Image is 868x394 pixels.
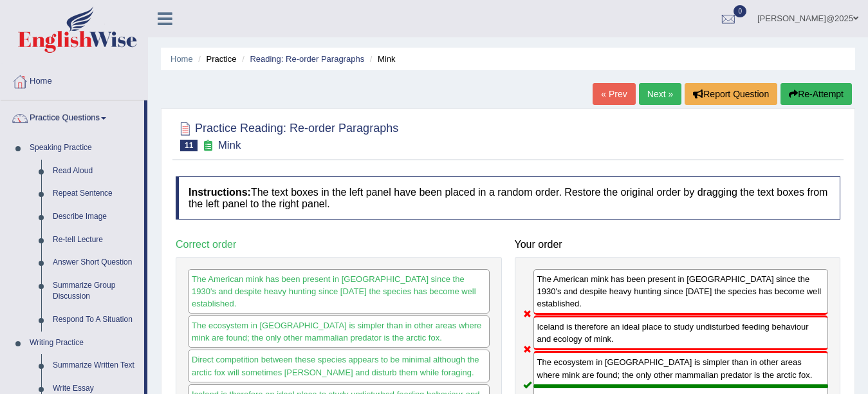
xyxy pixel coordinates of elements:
[1,100,144,133] a: Practice Questions
[47,160,144,183] a: Read Aloud
[24,136,144,160] a: Speaking Practice
[47,308,144,332] a: Respond To A Situation
[189,187,251,198] b: Instructions:
[218,139,241,151] small: Mink
[685,83,777,105] button: Report Question
[533,351,829,386] div: The ecosystem in [GEOGRAPHIC_DATA] is simpler than in other areas where mink are found; the only ...
[171,54,193,64] a: Home
[515,239,841,250] h4: Your order
[533,269,829,315] div: The American mink has been present in [GEOGRAPHIC_DATA] since the 1930's and despite heavy huntin...
[639,83,681,105] a: Next »
[47,251,144,274] a: Answer Short Question
[780,83,852,105] button: Re-Attempt
[24,332,144,355] a: Writing Practice
[188,315,490,348] div: The ecosystem in [GEOGRAPHIC_DATA] is simpler than in other areas where mink are found; the only ...
[188,350,490,382] div: Direct competition between these species appears to be minimal although the arctic fox will somet...
[201,140,214,152] small: Exam occurring question
[533,315,829,350] div: Iceland is therefore an ideal place to study undisturbed feeding behaviour and ecology of mink.
[47,205,144,229] a: Describe Image
[176,239,502,250] h4: Correct order
[1,64,147,96] a: Home
[367,53,396,65] li: Mink
[47,229,144,252] a: Re-tell Lecture
[593,83,635,105] a: « Prev
[47,354,144,377] a: Summarize Written Text
[250,54,364,64] a: Reading: Re-order Paragraphs
[180,140,198,151] span: 11
[195,53,236,65] li: Practice
[47,182,144,205] a: Repeat Sentence
[176,119,398,151] h2: Practice Reading: Re-order Paragraphs
[734,5,746,17] span: 0
[176,176,840,220] h4: The text boxes in the left panel have been placed in a random order. Restore the original order b...
[188,269,490,314] div: The American mink has been present in [GEOGRAPHIC_DATA] since the 1930's and despite heavy huntin...
[47,274,144,308] a: Summarize Group Discussion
